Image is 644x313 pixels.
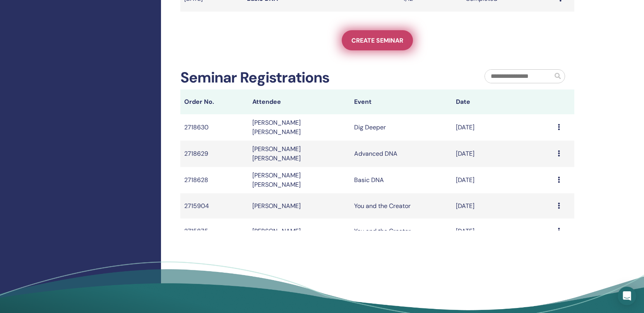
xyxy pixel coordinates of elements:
[351,36,403,45] span: Create seminar
[350,141,452,167] td: Advanced DNA
[180,218,248,244] td: 2715875
[452,114,554,141] td: [DATE]
[350,218,452,244] td: You and the Creator
[180,167,248,193] td: 2718628
[452,193,554,218] td: [DATE]
[452,89,554,114] th: Date
[248,89,350,114] th: Attendee
[350,167,452,193] td: Basic DNA
[180,193,248,218] td: 2715904
[350,114,452,141] td: Dig Deeper
[180,89,248,114] th: Order No.
[452,141,554,167] td: [DATE]
[180,69,329,87] h2: Seminar Registrations
[618,287,636,305] div: Open Intercom Messenger
[452,167,554,193] td: [DATE]
[350,193,452,218] td: You and the Creator
[248,167,350,193] td: [PERSON_NAME] [PERSON_NAME]
[248,141,350,167] td: [PERSON_NAME] [PERSON_NAME]
[248,218,350,244] td: [PERSON_NAME]
[248,193,350,218] td: [PERSON_NAME]
[342,30,413,50] a: Create seminar
[248,114,350,141] td: [PERSON_NAME] [PERSON_NAME]
[180,141,248,167] td: 2718629
[452,218,554,244] td: [DATE]
[180,114,248,141] td: 2718630
[350,89,452,114] th: Event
